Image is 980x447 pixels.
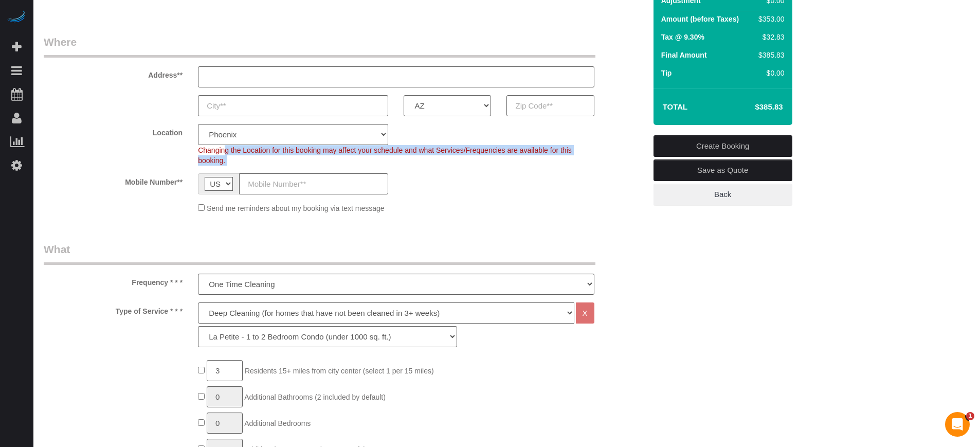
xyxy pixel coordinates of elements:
[754,68,784,78] div: $0.00
[506,95,594,116] input: Zip Code**
[654,184,792,205] a: Back
[36,274,190,288] label: Frequency * * *
[724,103,783,112] h4: $385.83
[754,32,784,42] div: $32.83
[44,242,595,265] legend: What
[754,14,784,24] div: $353.00
[661,32,704,42] label: Tax @ 9.30%
[661,68,672,78] label: Tip
[239,173,388,194] input: Mobile Number**
[663,102,688,111] strong: Total
[654,135,792,157] a: Create Booking
[966,412,974,420] span: 1
[6,10,27,25] img: Automaid Logo
[207,204,385,212] span: Send me reminders about my booking via text message
[661,50,707,60] label: Final Amount
[36,302,190,316] label: Type of Service * * *
[36,173,190,187] label: Mobile Number**
[754,50,784,60] div: $385.83
[661,14,739,24] label: Amount (before Taxes)
[198,146,572,165] span: Changing the Location for this booking may affect your schedule and what Services/Frequencies are...
[244,419,311,427] span: Additional Bedrooms
[36,124,190,138] label: Location
[654,159,792,181] a: Save as Quote
[245,367,434,375] span: Residents 15+ miles from city center (select 1 per 15 miles)
[244,393,386,401] span: Additional Bathrooms (2 included by default)
[945,412,970,437] iframe: Intercom live chat
[44,34,595,58] legend: Where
